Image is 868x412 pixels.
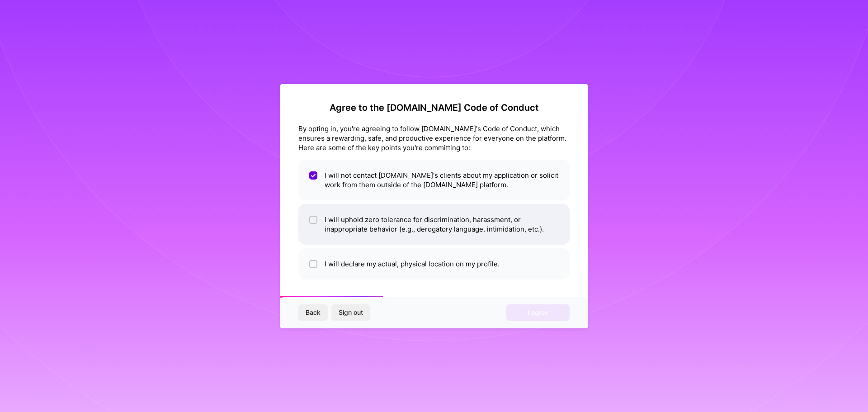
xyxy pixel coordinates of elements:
[331,304,370,321] button: Sign out
[298,304,328,321] button: Back
[298,124,570,152] div: By opting in, you're agreeing to follow [DOMAIN_NAME]'s Code of Conduct, which ensures a rewardin...
[298,160,570,200] li: I will not contact [DOMAIN_NAME]'s clients about my application or solicit work from them outside...
[339,308,363,317] span: Sign out
[298,102,570,113] h2: Agree to the [DOMAIN_NAME] Code of Conduct
[298,248,570,279] li: I will declare my actual, physical location on my profile.
[298,204,570,245] li: I will uphold zero tolerance for discrimination, harassment, or inappropriate behavior (e.g., der...
[306,308,321,317] span: Back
